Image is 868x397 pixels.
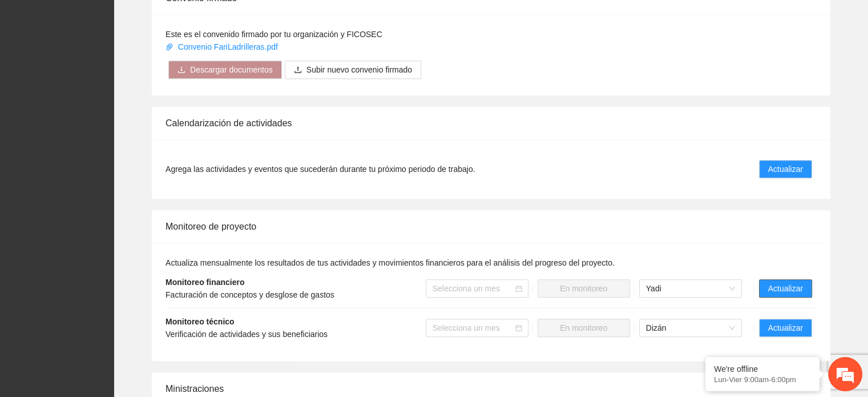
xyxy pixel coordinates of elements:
[165,290,334,299] span: Facturación de conceptos y desglose de gastos
[165,163,475,175] span: Agrega las actividades y eventos que sucederán durante tu próximo periodo de trabajo.
[294,66,302,75] span: upload
[165,42,280,51] a: Convenio FariLadrilleras.pdf
[306,63,412,76] span: Subir nuevo convenio firmado
[759,319,812,337] button: Actualizar
[759,160,812,178] button: Actualizar
[285,61,421,79] button: uploadSubir nuevo convenio firmado
[168,61,282,79] button: downloadDescargar documentos
[165,43,173,51] span: paper-clip
[515,324,522,331] span: calendar
[285,65,421,74] span: uploadSubir nuevo convenio firmado
[165,30,382,39] span: Este es el convenido firmado por tu organización y FICOSEC
[59,58,192,73] div: Dejar un mensaje
[165,107,817,139] div: Calendarización de actividades
[165,317,235,326] strong: Monitoreo técnico
[768,163,803,175] span: Actualizar
[646,280,735,297] span: Yadi
[714,364,811,374] div: We're offline
[759,279,812,298] button: Actualizar
[190,63,273,76] span: Descargar documentos
[170,311,207,326] em: Enviar
[165,330,328,339] span: Verificación de actividades y sus beneficiarios
[165,210,817,243] div: Monitoreo de proyecto
[6,271,217,311] textarea: Escriba su mensaje aquí y haga clic en “Enviar”
[768,322,803,334] span: Actualizar
[768,282,803,295] span: Actualizar
[714,375,811,384] p: Lun-Vier 9:00am-6:00pm
[22,132,201,247] span: Estamos sin conexión. Déjenos un mensaje.
[165,278,244,287] strong: Monitoreo financiero
[646,319,735,336] span: Dizán
[187,6,215,33] div: Minimizar ventana de chat en vivo
[177,66,185,75] span: download
[165,258,615,267] span: Actualiza mensualmente los resultados de tus actividades y movimientos financieros para el anális...
[515,285,522,292] span: calendar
